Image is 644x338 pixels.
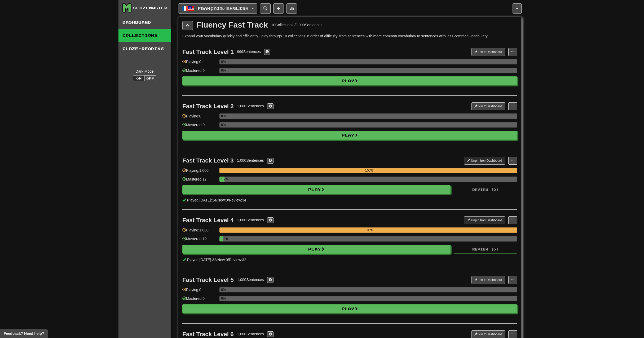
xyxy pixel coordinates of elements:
[237,49,261,54] div: 999 Sentences
[454,245,517,254] button: Review (0)
[216,198,217,202] span: /
[133,5,167,11] div: Clozemaster
[216,258,217,262] span: /
[182,287,217,296] div: Playing: 0
[221,236,223,242] div: 1.2%
[229,258,246,262] span: Review: 32
[182,68,217,77] div: Mastered: 0
[182,304,517,313] button: Play
[217,198,228,202] span: New: 0
[178,3,257,14] button: Français/English
[464,157,505,165] button: Unpin fromDashboard
[182,103,234,109] div: Fast Track Level 2
[144,75,156,81] button: Off
[182,49,234,55] div: Fast Track Level 1
[464,216,505,224] button: Unpin fromDashboard
[198,6,249,11] span: Français / English
[122,69,167,74] div: Dark Mode
[217,258,228,262] span: New: 0
[182,245,451,254] button: Play
[196,21,268,29] div: Fluency Fast Track
[182,33,517,39] p: Expand your vocabulary quickly and efficiently - play through 10 collections in order of difficul...
[133,75,145,81] button: On
[271,22,322,28] div: 10 Collections / 9,999 Sentences
[182,185,451,194] button: Play
[182,296,217,305] div: Mastered: 0
[471,276,505,284] button: Pin toDashboard
[237,277,264,282] div: 1,000 Sentences
[182,168,217,177] div: Playing: 1,000
[182,227,217,236] div: Playing: 1,000
[4,331,44,336] span: Open feedback widget
[454,185,517,194] button: Review (0)
[118,16,171,29] a: Dashboard
[237,103,264,109] div: 1,000 Sentences
[228,258,229,262] span: /
[182,236,217,245] div: Mastered: 12
[221,168,517,173] div: 100%
[182,157,234,164] div: Fast Track Level 3
[471,102,505,110] button: Pin toDashboard
[229,198,246,202] span: Review: 34
[187,198,216,202] span: Played [DATE]: 34
[228,198,229,202] span: /
[237,158,264,163] div: 1,000 Sentences
[221,177,224,182] div: 1.7%
[182,122,217,131] div: Mastered: 0
[118,42,171,55] a: Cloze-Reading
[237,331,264,337] div: 1,000 Sentences
[182,76,517,85] button: Play
[273,3,284,14] button: Add sentence to collection
[182,331,234,337] div: Fast Track Level 6
[182,217,234,223] div: Fast Track Level 4
[286,3,297,14] button: More stats
[187,258,216,262] span: Played [DATE]: 32
[260,3,271,14] button: Search sentences
[471,48,505,56] button: Pin toDashboard
[182,59,217,68] div: Playing: 0
[221,227,517,233] div: 100%
[182,113,217,122] div: Playing: 0
[182,276,234,283] div: Fast Track Level 5
[118,29,171,42] a: Collections
[182,177,217,185] div: Mastered: 17
[237,217,264,223] div: 1,000 Sentences
[182,131,517,140] button: Play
